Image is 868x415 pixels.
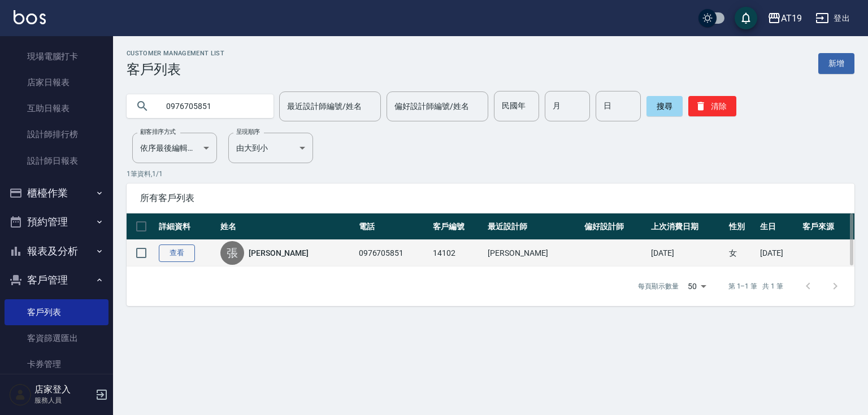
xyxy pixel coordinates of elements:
td: [DATE] [648,240,726,267]
a: [PERSON_NAME] [249,247,309,259]
label: 顧客排序方式 [140,128,176,136]
button: 登出 [811,8,854,29]
p: 第 1–1 筆 共 1 筆 [728,281,783,291]
p: 1 筆資料, 1 / 1 [127,169,854,179]
input: 搜尋關鍵字 [158,91,264,121]
button: 預約管理 [5,207,108,237]
a: 設計師排行榜 [5,121,108,147]
th: 詳細資料 [156,213,218,240]
th: 電話 [356,213,431,240]
div: 50 [683,271,710,302]
th: 最近設計師 [485,213,581,240]
td: 女 [726,240,758,267]
div: 由大到小 [228,133,313,163]
td: 14102 [430,240,485,267]
div: 張 [220,241,244,265]
div: AT19 [781,11,802,25]
td: [DATE] [757,240,800,267]
a: 查看 [159,244,195,262]
a: 互助日報表 [5,95,108,121]
p: 服務人員 [34,395,92,405]
a: 新增 [818,53,854,74]
span: 所有客戶列表 [140,193,841,204]
h2: Customer Management List [127,50,224,57]
button: save [735,7,757,29]
button: 清除 [688,96,736,116]
button: 櫃檯作業 [5,178,108,208]
a: 現場電腦打卡 [5,43,108,69]
th: 生日 [757,213,800,240]
th: 性別 [726,213,758,240]
img: Person [9,383,32,406]
p: 每頁顯示數量 [638,281,679,291]
h5: 店家登入 [34,384,92,395]
td: [PERSON_NAME] [485,240,581,267]
label: 呈現順序 [236,128,260,136]
button: 搜尋 [646,96,683,116]
th: 姓名 [218,213,356,240]
button: 報表及分析 [5,237,108,266]
a: 卡券管理 [5,351,108,377]
th: 客戶來源 [800,213,854,240]
button: AT19 [763,7,806,30]
h3: 客戶列表 [127,62,224,77]
button: 客戶管理 [5,265,108,295]
th: 客戶編號 [430,213,485,240]
th: 偏好設計師 [581,213,648,240]
a: 客戶列表 [5,299,108,325]
div: 依序最後編輯時間 [132,133,217,163]
a: 客資篩選匯出 [5,325,108,351]
a: 店家日報表 [5,69,108,95]
td: 0976705851 [356,240,431,267]
a: 設計師日報表 [5,148,108,174]
img: Logo [14,10,46,24]
th: 上次消費日期 [648,213,726,240]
